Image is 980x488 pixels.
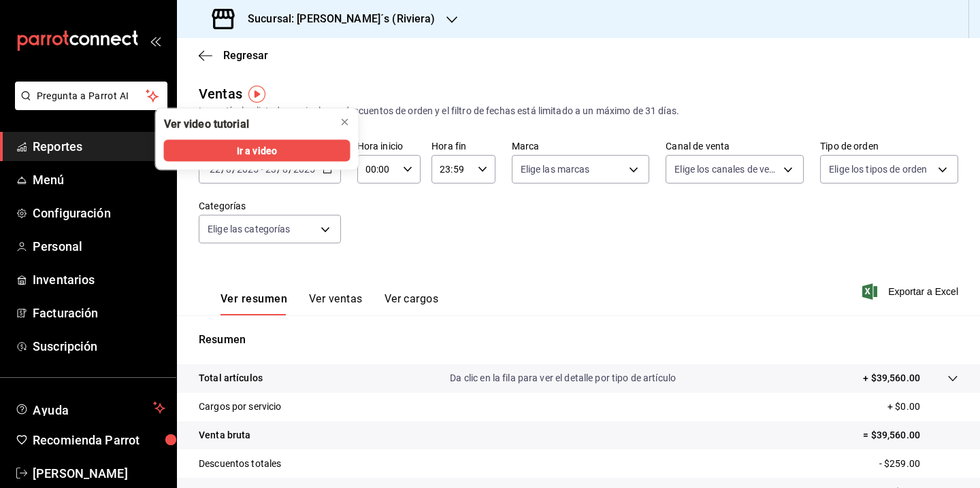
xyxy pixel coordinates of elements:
[223,49,268,62] span: Regresar
[521,162,590,176] span: Elige las marcas
[334,111,356,133] button: close
[15,82,167,110] button: Pregunta a Parrot AI
[431,141,495,151] label: Hora fin
[33,171,165,189] span: Menú
[199,400,282,414] p: Cargos por servicio
[674,162,779,176] span: Elige los canales de venta
[33,431,165,449] span: Recomienda Parrot
[199,457,281,471] p: Descuentos totales
[863,371,920,385] p: + $39,560.00
[829,162,927,176] span: Elige los tipos de orden
[164,117,249,132] div: Ver video tutorial
[357,141,421,151] label: Hora inicio
[248,86,265,103] img: Tooltip marker
[199,104,958,118] div: Los artículos listados no incluyen descuentos de orden y el filtro de fechas está limitado a un m...
[33,204,165,222] span: Configuración
[199,371,263,385] p: Total artículos
[33,400,148,416] span: Ayuda
[512,141,650,151] label: Marca
[199,332,958,348] p: Resumen
[220,292,287,315] button: Ver resumen
[666,141,804,151] label: Canal de venta
[450,371,676,385] p: Da clic en la fila para ver el detalle por tipo de artículo
[820,141,958,151] label: Tipo de orden
[10,99,167,113] a: Pregunta a Parrot AI
[33,271,165,289] span: Inventarios
[33,464,165,483] span: [PERSON_NAME]
[199,84,242,104] div: Ventas
[199,201,341,211] label: Categorías
[199,49,268,62] button: Regresar
[164,140,350,162] button: Ir a video
[220,292,438,315] div: navigation tabs
[33,137,165,156] span: Reportes
[385,292,439,315] button: Ver cargos
[887,400,958,414] p: + $0.00
[879,457,958,471] p: - $259.00
[150,35,161,46] button: open_drawer_menu
[865,283,958,300] button: Exportar a Excel
[33,304,165,322] span: Facturación
[33,337,165,355] span: Suscripción
[237,11,436,27] h3: Sucursal: [PERSON_NAME]´s (Riviera)
[37,89,146,103] span: Pregunta a Parrot AI
[863,428,958,442] p: = $39,560.00
[309,292,363,315] button: Ver ventas
[33,237,165,256] span: Personal
[208,222,291,236] span: Elige las categorías
[237,143,277,158] span: Ir a video
[199,428,250,442] p: Venta bruta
